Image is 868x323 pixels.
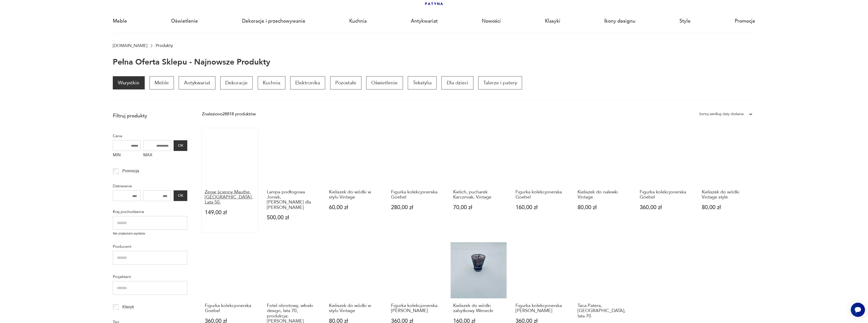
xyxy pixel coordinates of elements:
[122,168,139,174] p: Promocja
[478,76,522,89] a: Talerze i patery
[205,190,255,205] h3: Zegar ścienny Mauthe, [GEOGRAPHIC_DATA], Lata 50.
[578,190,628,200] h3: Kieliszek do nalewki Vintage
[267,215,318,220] p: 500,00 zł
[391,190,442,200] h3: Figurka kolekcjonerska Goebel
[113,183,187,189] p: Datowanie
[578,205,628,210] p: 80,00 zł
[637,128,693,232] a: Figurka kolekcjonerska GoebelFigurka kolekcjonerska Goebel360,00 zł
[578,303,628,319] h3: Taca Patera, [GEOGRAPHIC_DATA], lata 70.
[408,76,437,89] a: Tekstylia
[113,113,187,119] p: Filtruj produkty
[179,76,215,89] a: Antykwariat
[640,205,690,210] p: 360,00 zł
[113,58,270,67] h1: Pełna oferta sklepu - najnowsze produkty
[453,303,504,314] h3: Kieliszek do wódki zabytkowy Wenecki
[113,243,187,250] p: Producent
[113,273,187,280] p: Projektant
[441,76,473,89] a: Dla dzieci
[330,76,361,89] a: Pozostałe
[453,205,504,210] p: 70,00 zł
[113,9,127,33] a: Meble
[264,128,320,232] a: Lampa podłogowa Jonisk, Carl Öjerstam dla IkeaLampa podłogowa Jonisk, [PERSON_NAME] dla [PERSON_N...
[702,190,752,200] h3: Kieliszek do wódki Vintage style
[349,9,367,33] a: Kuchnia
[174,140,187,151] button: OK
[150,76,174,89] a: Meble
[366,76,403,89] a: Oświetlenie
[699,111,744,117] div: Sortuj według daty dodania
[604,9,635,33] a: Ikony designu
[258,76,285,89] a: Kuchnia
[329,190,380,200] h3: Kieliszek do wódki w stylu Vintage
[113,133,187,139] p: Cena
[267,190,318,210] h3: Lampa podłogowa Jonisk, [PERSON_NAME] dla [PERSON_NAME]
[113,208,187,215] p: Kraj pochodzenia
[202,111,256,117] div: Znaleziono 28818 produktów
[242,9,305,33] a: Dekoracje i przechowywanie
[513,128,569,232] a: Figurka kolekcjonerska GoebelFigurka kolekcjonerska Goebel160,00 zł
[290,76,325,89] a: Elektronika
[391,303,442,314] h3: Figurka kolekcjonerska [PERSON_NAME]
[326,128,382,232] a: Kieliszek do wódki w stylu VintageKieliszek do wódki w stylu Vintage60,00 zł
[202,128,258,232] a: Zegar ścienny Mauthe, Niemcy, Lata 50.Zegar ścienny Mauthe, [GEOGRAPHIC_DATA], Lata 50.149,00 zł
[171,9,198,33] a: Oświetlenie
[113,151,141,161] label: MIN
[545,9,560,33] a: Klasyki
[515,303,566,314] h3: Figurka kolekcjonerska [PERSON_NAME]
[391,205,442,210] p: 280,00 zł
[388,128,444,232] a: Figurka kolekcjonerska GoebelFigurka kolekcjonerska Goebel280,00 zł
[575,128,631,232] a: Kieliszek do nalewki VintageKieliszek do nalewki Vintage80,00 zł
[451,128,507,232] a: Kielich, pucharek Karczmiak, VintageKielich, pucharek Karczmiak, Vintage70,00 zł
[205,303,255,314] h3: Figurka kolekcjonerska Goebel
[329,303,380,314] h3: Kieliszek do wódki w stylu Vintage
[113,43,147,48] a: [DOMAIN_NAME]
[699,128,755,232] a: Kieliszek do wódki Vintage styleKieliszek do wódki Vintage style80,00 zł
[113,231,187,236] p: Nie znaleziono wyników
[515,190,566,200] h3: Figurka kolekcjonerska Goebel
[482,9,501,33] a: Nowości
[411,9,438,33] a: Antykwariat
[735,9,755,33] a: Promocje
[329,205,380,210] p: 60,00 zł
[453,190,504,200] h3: Kielich, pucharek Karczmiak, Vintage
[174,190,187,201] button: OK
[515,205,566,210] p: 160,00 zł
[851,303,865,317] iframe: Smartsupp widget button
[702,205,752,210] p: 80,00 zł
[205,210,255,215] p: 149,00 zł
[640,190,690,200] h3: Figurka kolekcjonerska Goebel
[156,43,173,48] p: Produkty
[122,304,134,310] p: Klasyk
[143,151,171,161] label: MAX
[679,9,691,33] a: Style
[220,76,253,89] a: Dekoracje
[113,76,144,89] a: Wszystkie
